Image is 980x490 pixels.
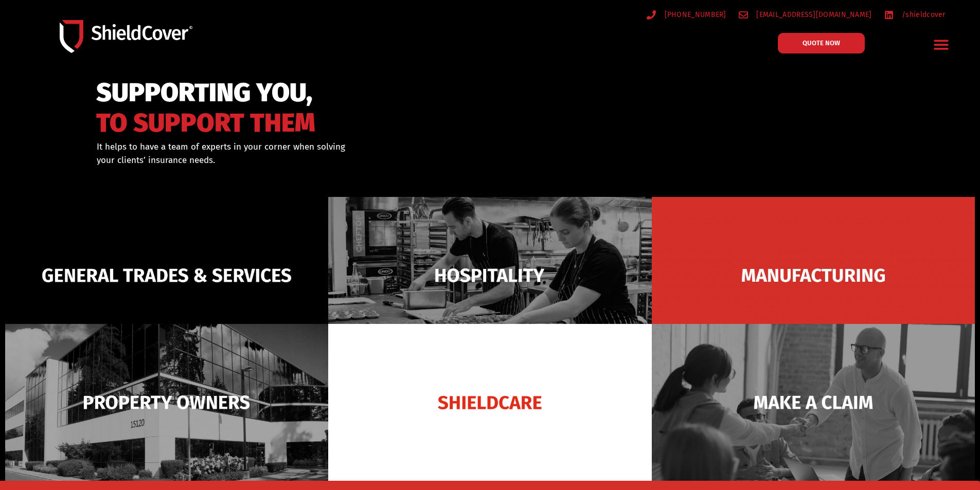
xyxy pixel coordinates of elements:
span: [EMAIL_ADDRESS][DOMAIN_NAME] [754,8,871,21]
div: Menu Toggle [930,32,954,57]
a: [EMAIL_ADDRESS][DOMAIN_NAME] [739,8,872,21]
span: SUPPORTING YOU, [96,82,315,103]
span: /shieldcover [899,8,946,21]
a: QUOTE NOW [778,33,865,53]
img: Shield-Cover-Underwriting-Australia-logo-full [60,20,192,52]
span: QUOTE NOW [803,40,840,46]
a: /shieldcover [884,8,946,21]
div: It helps to have a team of experts in your corner when solving [97,140,543,167]
a: [PHONE_NUMBER] [647,8,726,21]
span: [PHONE_NUMBER] [662,8,726,21]
p: your clients’ insurance needs. [97,154,543,167]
